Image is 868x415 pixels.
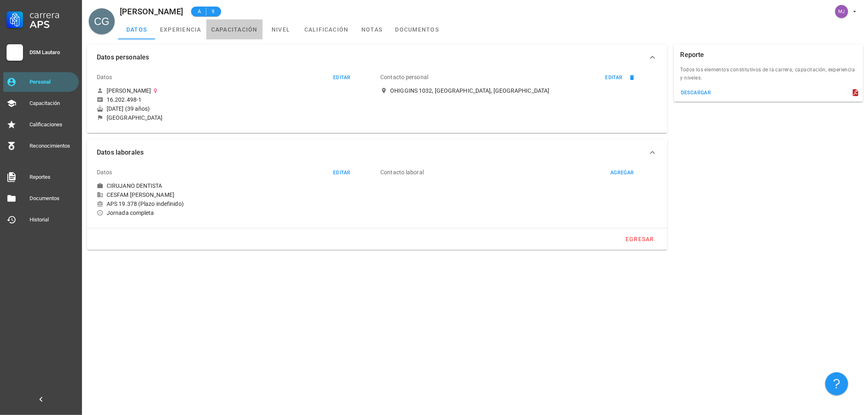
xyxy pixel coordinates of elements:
[30,195,75,202] div: Documentos
[329,73,354,82] button: editar
[3,72,79,92] a: Personal
[107,96,142,103] div: 16.202.498-1
[3,189,79,208] a: Documentos
[89,8,115,34] div: avatar
[30,121,75,128] div: Calificaciones
[3,115,79,135] a: Calificaciones
[155,20,206,39] a: experiencia
[30,79,75,85] div: Personal
[835,5,848,18] div: avatar
[605,75,623,80] div: editar
[97,200,374,207] div: APS 19.378 (Plazo indefinido)
[601,73,626,82] button: editar
[118,20,155,39] a: datos
[391,87,550,94] div: OHIGGINS 1032, [GEOGRAPHIC_DATA], [GEOGRAPHIC_DATA]
[625,236,654,242] div: egresar
[263,20,299,39] a: nivel
[94,8,110,34] span: CG
[87,44,667,71] button: Datos personales
[333,75,350,80] div: editar
[606,169,638,177] button: agregar
[3,210,79,230] a: Historial
[30,100,75,107] div: Capacitación
[30,10,75,20] div: Carrera
[97,191,374,198] div: CESFAM [PERSON_NAME]
[354,20,391,39] a: notas
[97,52,648,63] span: Datos personales
[3,93,79,113] a: Capacitación
[381,87,658,94] a: OHIGGINS 1032, [GEOGRAPHIC_DATA], [GEOGRAPHIC_DATA]
[120,7,183,16] div: [PERSON_NAME]
[674,66,863,87] div: Todos los elementos constitutivos de la carrera; capacitación, experiencia y niveles.
[3,167,79,187] a: Reportes
[610,170,634,176] div: agregar
[30,143,75,149] div: Reconocimientos
[30,49,75,56] div: DSM Lautaro
[97,105,374,112] div: [DATE] (39 años)
[681,44,704,66] div: Reporte
[107,182,162,189] div: CIRUJANO DENTISTA
[30,174,75,180] div: Reportes
[107,114,163,121] div: [GEOGRAPHIC_DATA]
[3,136,79,156] a: Reconocimientos
[381,162,424,182] div: Contacto laboral
[677,87,715,98] button: descargar
[97,209,374,217] div: Jornada completa
[329,169,354,177] button: editar
[381,67,429,87] div: Contacto personal
[97,147,648,158] span: Datos laborales
[97,67,112,87] div: Datos
[196,7,203,16] span: A
[30,20,75,30] div: APS
[299,20,354,39] a: calificación
[391,20,444,39] a: documentos
[681,90,711,96] div: descargar
[30,217,75,223] div: Historial
[333,170,350,176] div: editar
[622,232,658,246] button: egresar
[210,7,216,16] span: 9
[97,162,112,182] div: Datos
[206,20,263,39] a: capacitación
[107,87,151,94] div: [PERSON_NAME]
[87,139,667,166] button: Datos laborales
